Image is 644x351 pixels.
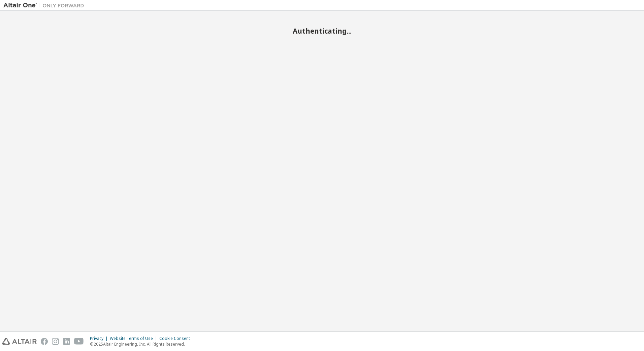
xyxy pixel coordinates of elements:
h2: Authenticating... [3,27,641,35]
div: Privacy [90,336,110,341]
img: youtube.svg [74,338,84,345]
img: instagram.svg [52,338,59,345]
p: © 2025 Altair Engineering, Inc. All Rights Reserved. [90,341,194,347]
img: Altair One [3,2,88,9]
img: linkedin.svg [63,338,70,345]
img: facebook.svg [41,338,48,345]
div: Cookie Consent [159,336,194,341]
img: altair_logo.svg [2,338,37,345]
div: Website Terms of Use [110,336,159,341]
